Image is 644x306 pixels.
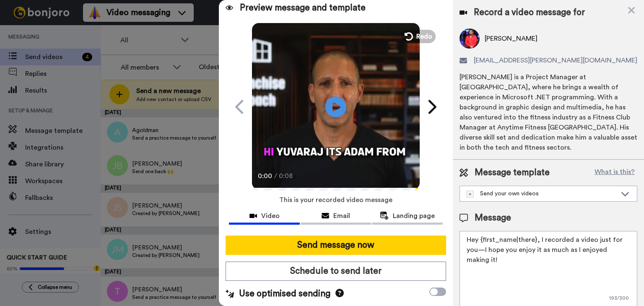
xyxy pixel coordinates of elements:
span: Hi [PERSON_NAME], I'm [PERSON_NAME], one of the co-founders and I wanted to say hi & welcome. I'v... [47,7,114,80]
span: This is your recorded video message [279,191,392,209]
img: mute-white.svg [27,27,37,37]
div: Send your own videos [467,189,617,198]
p: Message from Amy, sent 2d ago [36,31,127,39]
span: Use optimised sending [239,288,330,300]
span: 0:08 [279,171,293,181]
span: Message template [475,166,550,179]
img: Profile image for Amy [19,24,32,38]
button: Schedule to send later [226,262,446,281]
div: [PERSON_NAME] is a Project Manager at [GEOGRAPHIC_DATA], where he brings a wealth of experience i... [460,72,637,153]
span: [EMAIL_ADDRESS][PERSON_NAME][DOMAIN_NAME] [474,55,637,65]
img: 3183ab3e-59ed-45f6-af1c-10226f767056-1659068401.jpg [1,2,23,24]
span: Landing page [393,211,435,221]
button: Send message now [226,236,446,255]
button: What is this? [592,166,637,179]
p: Hi [PERSON_NAME], Don't miss out on free screencasting and webcam videos with our Chrome extensio... [36,23,127,31]
img: demo-template.svg [467,191,473,197]
span: Email [333,211,350,221]
div: message notification from Amy, 2d ago. Hi Adam, Don't miss out on free screencasting and webcam v... [13,17,155,45]
span: Video [261,211,280,221]
span: / [274,171,277,181]
span: 0:00 [258,171,273,181]
span: Message [475,212,511,224]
